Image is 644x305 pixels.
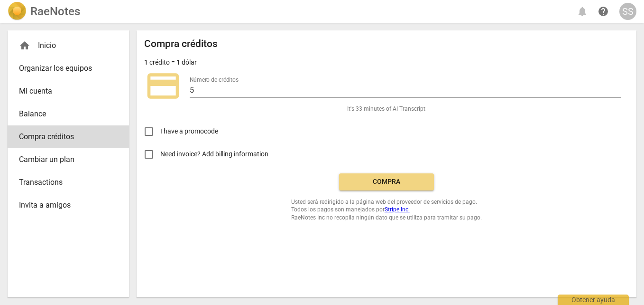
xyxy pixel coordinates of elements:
span: Mi cuenta [19,86,110,97]
h2: RaeNotes [30,5,80,18]
a: Stripe Inc. [385,206,410,213]
a: Organizar los equipos [8,57,129,80]
a: Obtener ayuda [595,3,612,20]
div: Inicio [19,40,110,51]
a: Mi cuenta [8,80,129,103]
span: Organizar los equipos [19,63,110,74]
button: Compra [339,173,434,191]
a: Balance [8,103,129,125]
span: Balance [19,108,110,120]
a: Cambiar un plan [8,148,129,171]
span: Compra [347,177,426,187]
a: Transactions [8,171,129,194]
span: Invita a amigos [19,200,110,211]
button: SS [619,3,636,20]
span: Usted será redirigido a la página web del proveedor de servicios de pago. Todos los pagos son man... [291,198,482,222]
span: help [598,6,609,17]
h2: Compra créditos [144,38,218,50]
span: credit_card [144,67,182,105]
p: 1 crédito = 1 dólar [144,57,197,67]
span: Compra créditos [19,131,110,143]
label: Número de créditos [190,77,239,83]
span: Need invoice? Add billing information [160,149,270,159]
a: Invita a amigos [8,194,129,217]
span: Transactions [19,177,110,188]
img: Logo [8,2,27,21]
a: LogoRaeNotes [8,2,80,21]
span: Cambiar un plan [19,154,110,165]
span: I have a promocode [160,126,218,136]
div: Obtener ayuda [558,295,629,305]
span: home [19,40,30,51]
a: Compra créditos [8,125,129,148]
span: It's 33 minutes of AI Transcript [347,105,425,113]
div: Inicio [8,34,129,57]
